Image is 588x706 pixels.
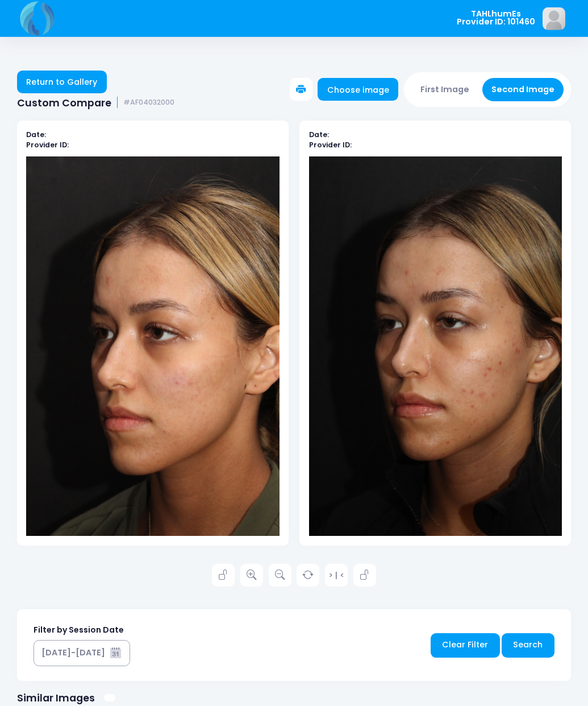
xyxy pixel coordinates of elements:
[309,140,352,150] b: Provider ID:
[431,633,500,658] a: Clear Filter
[34,624,124,636] label: Filter by Session Date
[17,97,111,109] span: Custom Compare
[318,78,398,101] a: Choose image
[123,98,174,107] small: #AF04032000
[325,564,348,587] a: > | <
[17,71,107,93] a: Return to Gallery
[482,78,564,101] button: Second Image
[309,156,562,536] img: compare-img2
[457,10,535,26] span: TAHLhumEs Provider ID: 101460
[17,692,95,704] h1: Similar Images
[26,130,46,139] b: Date:
[309,130,329,139] b: Date:
[26,140,69,150] b: Provider ID:
[543,7,565,30] img: image
[411,78,479,101] button: First Image
[26,156,279,536] img: compare-img1
[502,633,554,658] a: Search
[41,647,105,659] div: [DATE]-[DATE]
